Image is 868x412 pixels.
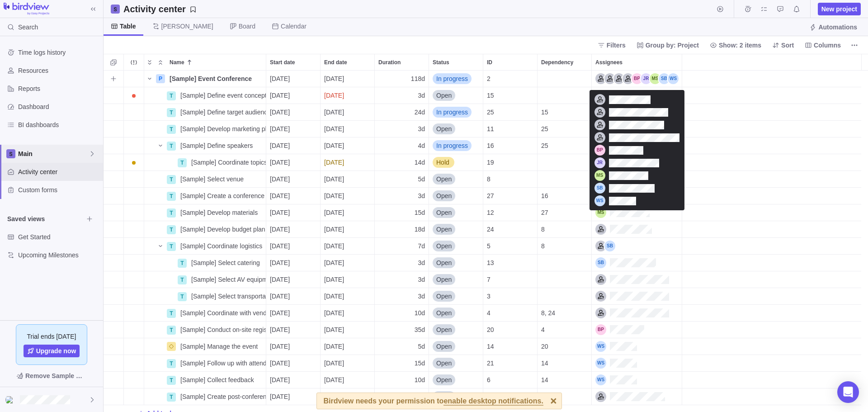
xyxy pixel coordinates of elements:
span: enable desktop notifications. [443,398,543,406]
div: Dependency [538,255,592,271]
div: T [178,259,187,268]
div: Duration [375,338,429,355]
div: End date [321,54,374,70]
div: In progress [429,104,483,120]
div: Assignees [592,372,682,388]
div: Duration [375,388,429,405]
div: End date [321,388,375,405]
span: Columns [801,39,844,52]
div: T [178,292,187,301]
div: ID [483,238,538,255]
div: Status [429,355,483,372]
span: [Sample] Define event concept [180,91,266,100]
span: Start date [270,58,295,67]
div: Dependency [538,271,592,288]
div: T [167,376,176,385]
div: Duration [375,137,429,154]
div: [Sample] Develop marketing plan [177,121,266,137]
div: ID [483,271,538,288]
div: Name [144,71,266,87]
div: Dependency [538,121,592,137]
span: [DATE] [324,74,344,83]
span: Status [433,58,449,67]
div: Trouble indication [124,355,144,372]
div: ID [483,221,538,238]
div: Status [429,104,483,121]
div: Dependency [538,188,592,204]
div: Start date [266,154,321,171]
div: Start date [266,137,321,154]
div: Trouble indication [124,137,144,154]
div: Duration [375,71,429,87]
div: Start date [266,71,321,87]
div: Dependency [538,322,592,338]
span: More actions [848,39,861,52]
div: Dependency [538,355,592,372]
div: T [167,309,176,318]
span: Expand [144,56,155,69]
div: Open Intercom Messenger [837,381,859,403]
div: T [167,125,176,134]
span: Calendar [281,22,307,31]
div: End date [321,87,375,104]
div: Status [429,305,483,322]
span: [DATE] [270,74,290,83]
div: Status [429,154,483,171]
div: Duration [375,221,429,238]
div: Open [429,121,483,137]
div: T [167,242,176,251]
div: Trouble indication [124,87,144,104]
div: [Sample] Event Conference [166,71,266,87]
div: Start date [266,322,321,338]
div: ID [483,388,538,405]
div: Logistics Coordinator [594,107,605,118]
div: Start date [266,388,321,405]
div: Name [144,355,266,372]
span: Name [170,58,184,67]
div: T [167,192,176,201]
span: Activity center [18,167,99,176]
div: Assignees [592,54,682,70]
span: Dependency [541,58,573,67]
div: Name [144,171,266,188]
div: In progress [429,71,483,87]
div: ID [483,305,538,322]
div: Start date [266,104,321,121]
div: Start date [266,372,321,388]
div: Status [429,204,483,221]
div: ID [483,71,538,87]
span: Table [120,22,136,31]
div: End date [321,171,375,188]
span: Sort [769,39,797,52]
div: Status [429,87,483,104]
div: Name [144,121,266,137]
div: ID [483,255,538,271]
div: Name [144,372,266,388]
div: Name [144,221,266,238]
div: Dependency [538,154,592,171]
div: T [167,359,176,368]
div: Duration [375,104,429,121]
div: Name [166,54,266,70]
span: New project [821,5,857,14]
div: Name [144,305,266,322]
span: Remove Sample Data [25,370,87,381]
div: Start date [266,188,321,204]
div: Assignees [592,71,682,87]
div: Name [144,204,266,221]
div: 2 [483,71,537,87]
div: 11 [483,121,537,137]
span: In progress [436,108,468,117]
a: Time logs [741,7,754,14]
div: Assignees [592,305,682,322]
div: Assignees [592,238,682,255]
div: Dependency [538,338,592,355]
span: [Sample] Develop marketing plan [180,124,266,133]
div: Status [429,54,483,70]
div: Start date [266,87,321,104]
div: Name [144,338,266,355]
span: In progress [436,74,468,83]
div: grid [104,71,868,412]
div: Duration [375,188,429,204]
div: End date [321,137,375,154]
